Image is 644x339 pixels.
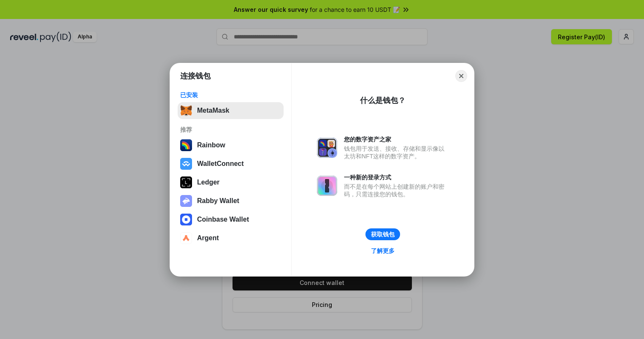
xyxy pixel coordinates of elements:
button: Rabby Wallet [178,193,284,209]
img: svg+xml,%3Csvg%20width%3D%22120%22%20height%3D%22120%22%20viewBox%3D%220%200%20120%20120%22%20fil... [180,139,192,151]
div: Coinbase Wallet [197,216,249,223]
img: svg+xml,%3Csvg%20fill%3D%22none%22%20height%3D%2233%22%20viewBox%3D%220%200%2035%2033%22%20width%... [180,105,192,117]
a: 了解更多 [366,245,400,256]
img: svg+xml,%3Csvg%20xmlns%3D%22http%3A%2F%2Fwww.w3.org%2F2000%2Fsvg%22%20width%3D%2228%22%20height%3... [180,176,192,188]
button: Coinbase Wallet [178,211,284,228]
img: svg+xml,%3Csvg%20xmlns%3D%22http%3A%2F%2Fwww.w3.org%2F2000%2Fsvg%22%20fill%3D%22none%22%20viewBox... [317,176,337,196]
div: 已安装 [180,91,281,99]
div: 获取钱包 [371,231,395,238]
div: Argent [197,234,219,242]
button: Ledger [178,174,284,191]
img: svg+xml,%3Csvg%20width%3D%2228%22%20height%3D%2228%22%20viewBox%3D%220%200%2028%2028%22%20fill%3D... [180,232,192,244]
h1: 连接钱包 [180,71,211,81]
button: WalletConnect [178,155,284,172]
div: Rainbow [197,141,225,149]
div: 钱包用于发送、接收、存储和显示像以太坊和NFT这样的数字资产。 [344,145,449,160]
button: Argent [178,230,284,247]
div: WalletConnect [197,160,244,168]
button: 获取钱包 [365,228,400,240]
div: 什么是钱包？ [360,95,406,106]
button: MetaMask [178,102,284,119]
div: 而不是在每个网站上创建新的账户和密码，只需连接您的钱包。 [344,183,449,198]
div: 了解更多 [371,247,395,255]
img: svg+xml,%3Csvg%20xmlns%3D%22http%3A%2F%2Fwww.w3.org%2F2000%2Fsvg%22%20fill%3D%22none%22%20viewBox... [317,138,337,158]
button: Close [455,70,467,82]
img: svg+xml,%3Csvg%20xmlns%3D%22http%3A%2F%2Fwww.w3.org%2F2000%2Fsvg%22%20fill%3D%22none%22%20viewBox... [180,195,192,207]
img: svg+xml,%3Csvg%20width%3D%2228%22%20height%3D%2228%22%20viewBox%3D%220%200%2028%2028%22%20fill%3D... [180,158,192,170]
img: svg+xml,%3Csvg%20width%3D%2228%22%20height%3D%2228%22%20viewBox%3D%220%200%2028%2028%22%20fill%3D... [180,214,192,225]
div: 您的数字资产之家 [344,136,449,143]
div: Rabby Wallet [197,197,239,205]
div: 一种新的登录方式 [344,174,449,181]
div: MetaMask [197,107,229,114]
button: Rainbow [178,137,284,154]
div: 推荐 [180,126,281,133]
div: Ledger [197,179,219,186]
